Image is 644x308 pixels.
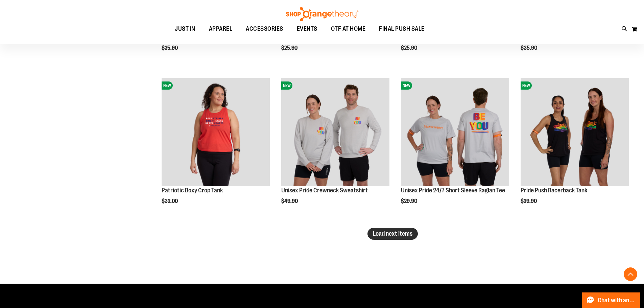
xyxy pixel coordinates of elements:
img: Unisex Pride Crewneck Sweatshirt [281,78,389,186]
span: APPAREL [209,21,233,37]
span: OTF AT HOME [331,21,366,37]
button: Chat with an Expert [582,292,640,308]
img: Unisex Pride 24/7 Short Sleeve Raglan Tee [401,78,509,186]
span: NEW [401,81,412,90]
a: ACCESSORIES [239,21,290,37]
a: Unisex Pride 24/7 Short Sleeve Raglan TeeNEW [401,78,509,187]
img: Pride Push Racerback Tank [521,78,629,186]
a: Patriotic Boxy Crop TankNEW [162,78,270,187]
span: EVENTS [297,21,317,37]
a: JUST IN [168,21,202,37]
span: ACCESSORIES [246,21,283,37]
img: Shop Orangetheory [285,7,359,21]
a: Pride Push Racerback Tank [521,187,587,194]
img: Patriotic Boxy Crop Tank [162,78,270,186]
span: $25.90 [401,45,418,51]
span: $25.90 [281,45,299,51]
button: Load next items [367,228,418,240]
a: Unisex Pride Crewneck SweatshirtNEW [281,78,389,187]
a: Patriotic Boxy Crop Tank [162,187,223,194]
div: product [278,75,393,221]
a: EVENTS [290,21,324,37]
span: $25.90 [162,45,179,51]
a: FINAL PUSH SALE [372,21,431,37]
a: OTF AT HOME [324,21,373,37]
span: NEW [281,81,292,90]
a: Unisex Pride Crewneck Sweatshirt [281,187,368,194]
div: product [398,75,512,221]
span: NEW [162,81,173,90]
span: $32.00 [162,198,179,204]
span: $35.90 [521,45,538,51]
span: $29.90 [401,198,418,204]
div: product [158,75,273,221]
span: Load next items [373,230,412,237]
span: $29.90 [521,198,538,204]
div: product [517,75,632,221]
span: JUST IN [175,21,195,37]
button: Back To Top [624,267,637,281]
a: Unisex Pride 24/7 Short Sleeve Raglan Tee [401,187,505,194]
a: Pride Push Racerback TankNEW [521,78,629,187]
a: APPAREL [202,21,239,37]
span: $49.90 [281,198,299,204]
span: FINAL PUSH SALE [379,21,425,37]
span: Chat with an Expert [598,297,636,304]
span: NEW [521,81,532,90]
